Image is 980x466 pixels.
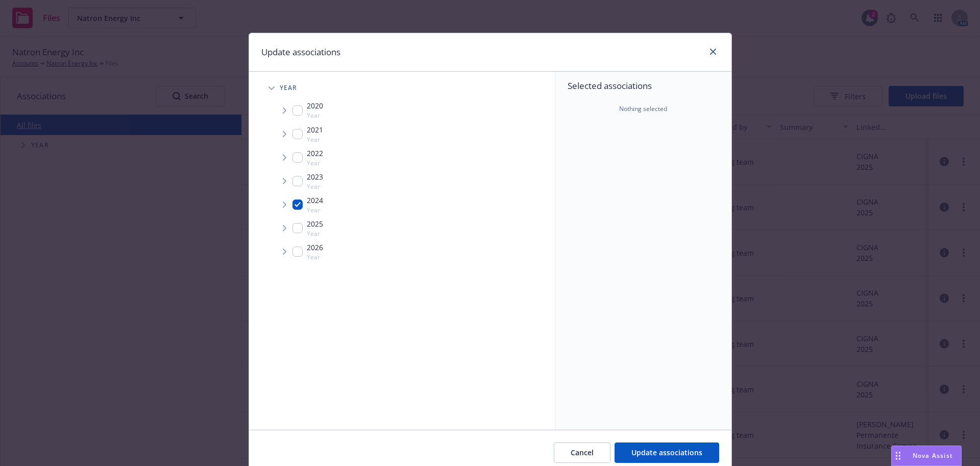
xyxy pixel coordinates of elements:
span: 2022 [307,148,323,159]
button: Nova Assist [891,446,962,466]
button: Cancel [554,442,610,463]
h1: Update associations [261,46,340,59]
span: 2026 [307,242,323,253]
span: Selected associations [568,80,719,92]
span: Year [280,85,298,91]
span: Year [307,135,323,144]
a: close [707,46,719,58]
div: Tree Example [249,78,555,263]
span: Year [307,229,323,238]
span: Update associations [631,448,702,457]
span: 2020 [307,100,323,111]
button: Update associations [615,442,719,463]
span: Year [307,206,323,214]
span: Year [307,182,323,191]
span: 2021 [307,124,323,135]
span: Cancel [571,448,594,457]
span: Year [307,111,323,120]
span: Year [307,159,323,167]
span: Year [307,253,323,261]
span: 2024 [307,195,323,206]
span: Nothing selected [619,104,667,114]
div: Drag to move [892,446,904,465]
span: 2025 [307,218,323,229]
span: 2023 [307,171,323,182]
span: Nova Assist [913,451,953,460]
